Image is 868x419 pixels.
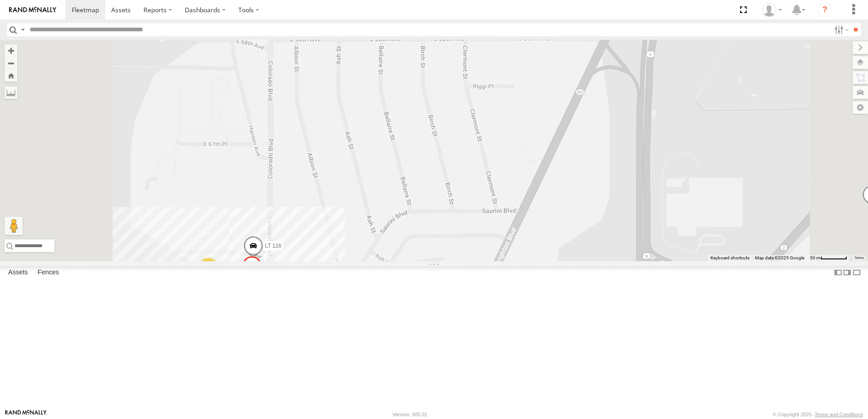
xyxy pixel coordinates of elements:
label: Assets [4,266,32,279]
label: Dock Summary Table to the Left [833,266,843,279]
button: Keyboard shortcuts [710,255,750,261]
button: Zoom Home [5,69,17,82]
label: Dock Summary Table to the Right [843,266,852,279]
label: Measure [5,86,17,99]
img: rand-logo.svg [9,7,56,13]
button: Zoom out [5,57,17,69]
span: Map data ©2025 Google [755,255,804,260]
div: Version: 305.01 [393,412,427,417]
label: Search Query [19,23,26,36]
a: Terms [854,256,864,260]
i: ? [818,3,832,17]
div: © Copyright 2025 - [773,412,863,417]
button: Map Scale: 50 m per 55 pixels [807,255,850,261]
a: Terms and Conditions [815,412,863,417]
button: Zoom in [5,44,17,57]
a: Visit our Website [5,410,47,419]
div: 2 [199,258,217,276]
label: Search Filter Options [831,23,850,36]
span: LT 116 [265,243,281,249]
button: Drag Pegman onto the map to open Street View [5,217,23,235]
div: Bill Guildner [759,3,785,17]
label: Hide Summary Table [852,266,861,279]
span: 50 m [810,255,820,260]
label: Fences [33,266,64,279]
label: Map Settings [853,101,868,114]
